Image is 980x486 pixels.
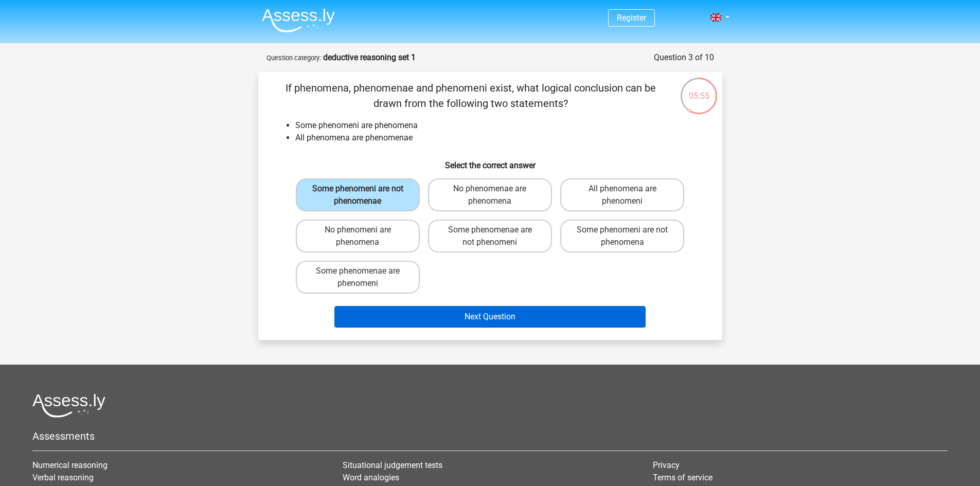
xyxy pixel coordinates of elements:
[560,220,684,253] label: Some phenomeni are not phenomena
[275,152,706,170] h6: Select the correct answer
[323,52,416,62] strong: deductive reasoning set 1
[275,80,667,111] p: If phenomena, phenomenae and phenomeni exist, what logical conclusion can be drawn from the follo...
[428,220,552,253] label: Some phenomenae are not phenomeni
[653,460,680,470] a: Privacy
[680,77,718,102] div: 05:55
[32,473,94,482] a: Verbal reasoning
[560,178,684,211] label: All phenomena are phenomeni
[296,220,420,253] label: No phenomeni are phenomena
[296,261,420,294] label: Some phenomenae are phenomeni
[617,13,646,23] a: Register
[262,8,335,32] img: Assessly
[32,393,105,418] img: Assessly logo
[428,178,552,211] label: No phenomenae are phenomena
[343,473,399,482] a: Word analogies
[334,306,646,328] button: Next Question
[653,473,712,482] a: Terms of service
[32,460,108,470] a: Numerical reasoning
[295,119,706,132] li: Some phenomeni are phenomena
[296,178,420,211] label: Some phenomeni are not phenomenae
[343,460,442,470] a: Situational judgement tests
[295,132,706,144] li: All phenomena are phenomenae
[654,51,714,64] div: Question 3 of 10
[32,430,948,442] h5: Assessments
[266,54,321,62] small: Question category:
